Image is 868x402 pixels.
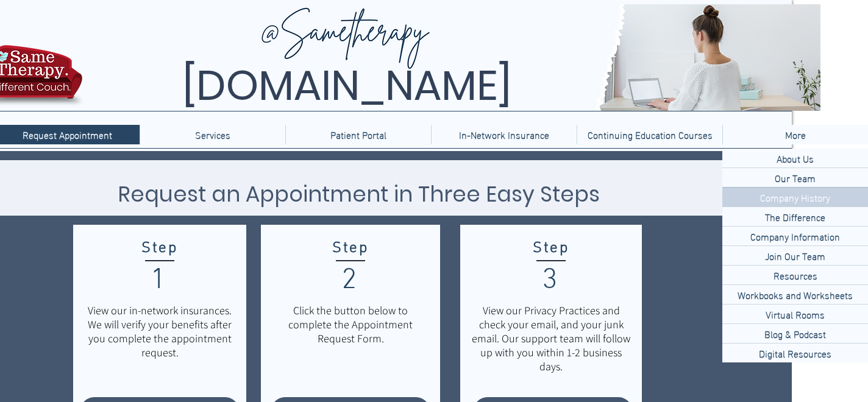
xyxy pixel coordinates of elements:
a: In-Network Insurance [431,125,577,144]
a: Digital Resources [722,343,868,362]
span: 1 [151,263,168,298]
span: Step [141,239,177,258]
a: Our Team [722,167,868,187]
div: Services [140,125,285,144]
a: Patient Portal [285,125,431,144]
p: View our Privacy Practices and check your email, and your junk email. Our support team will follo... [470,303,632,373]
p: Resources [769,266,822,284]
p: Digital Resources [754,344,836,362]
p: Request Appointment [16,125,118,144]
p: View our in-network insurances. We will verify your benefits after you complete the appointment r... [82,303,237,359]
p: Patient Portal [324,125,393,144]
p: The Difference [760,207,830,226]
a: Resources [722,265,868,284]
h3: Request an Appointment in Three Easy Steps [59,178,658,210]
p: Our Team [770,168,820,187]
span: Step [533,239,569,258]
p: Continuing Education Courses [582,125,719,144]
p: Services [189,125,237,144]
p: In-Network Insurance [453,125,555,144]
p: About Us [772,149,819,167]
a: Company History [722,187,868,206]
a: Workbooks and Worksheets [722,284,868,304]
span: 3 [542,263,559,298]
span: 2 [341,263,358,298]
p: Company Information [745,227,845,245]
p: Company History [755,188,835,206]
div: About Us [722,149,868,167]
a: Blog & Podcast [722,323,868,343]
a: Virtual Rooms [722,304,868,323]
p: More [779,125,812,144]
img: Same Therapy, Different Couch. TelebehavioralHealth.US [85,4,820,111]
p: Virtual Rooms [761,305,830,323]
a: Join Our Team [722,245,868,265]
span: [DOMAIN_NAME] [182,57,511,115]
a: The Difference [722,206,868,226]
p: Blog & Podcast [759,324,831,343]
p: Join Our Team [760,246,830,265]
a: Company Information [722,226,868,245]
a: Continuing Education Courses [577,125,722,144]
p: Workbooks and Worksheets [733,285,858,304]
p: Click the button below to complete the Appointment Request Form. [273,303,428,345]
span: Step [332,239,368,258]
